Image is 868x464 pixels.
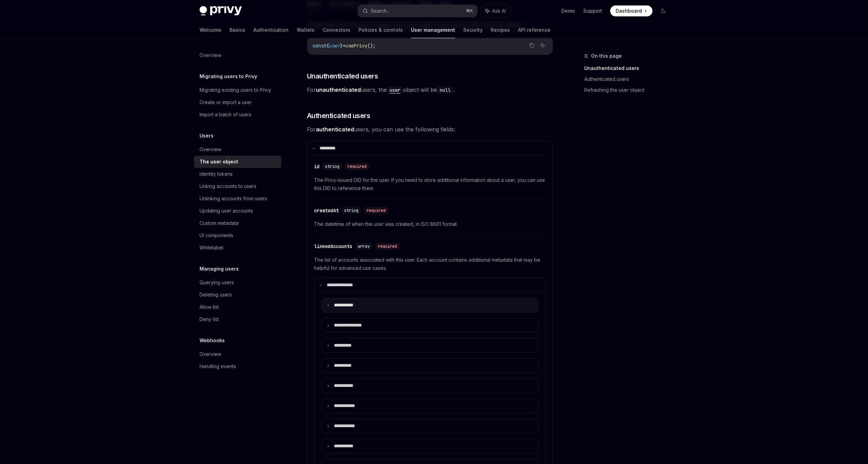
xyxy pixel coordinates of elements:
[194,313,281,325] a: Deny list
[194,156,281,168] a: The user object
[194,192,281,205] a: Unlinking accounts from users
[364,207,388,214] div: required
[200,303,219,311] div: Allow list
[200,158,238,166] div: The user object
[194,229,281,242] a: UI components
[463,22,483,38] a: Security
[481,5,511,17] button: Ask AI
[518,22,550,38] a: API reference
[297,22,314,38] a: Wallets
[591,52,622,60] span: On this page
[437,86,453,94] code: null
[200,22,221,38] a: Welcome
[200,98,252,106] div: Create or import a user
[411,22,455,38] a: User management
[200,111,251,119] div: Import a batch of users
[345,43,367,49] span: usePrivy
[194,289,281,301] a: Deleting users
[492,8,506,14] span: Ask AI
[658,5,669,16] button: Toggle dark mode
[230,22,245,38] a: Basics
[200,265,239,273] h5: Managing users
[344,208,358,213] span: string
[200,244,223,252] div: Whitelabel
[358,5,477,17] button: Search...⌘K
[200,231,233,240] div: UI components
[200,362,236,371] div: Handling events
[194,143,281,156] a: Overview
[200,219,238,227] div: Custom metadata
[314,176,546,192] span: The Privy-issued DID for the user. If you need to store additional information about a user, you ...
[200,51,221,59] div: Overview
[343,43,345,49] span: =
[583,8,602,14] a: Support
[314,220,546,228] span: The datetime of when the user was created, in ISO 8601 format.
[200,72,257,81] h5: Migrating users to Privy
[194,276,281,289] a: Querying users
[316,126,354,133] strong: authenticated
[340,43,343,49] span: }
[194,348,281,360] a: Overview
[194,217,281,229] a: Custom metadata
[253,22,289,38] a: Authentication
[375,243,400,250] div: required
[329,43,340,49] span: user
[314,207,339,214] div: createdAt
[200,182,256,190] div: Linking accounts to users
[200,278,234,287] div: Querying users
[200,86,271,94] div: Migrating existing users to Privy
[307,125,553,134] span: For users, you can use the following fields:
[200,207,253,215] div: Updating user accounts
[527,41,536,50] button: Copy the contents from the code block
[561,8,575,14] a: Demo
[194,180,281,192] a: Linking accounts to users
[200,145,221,154] div: Overview
[326,43,329,49] span: {
[466,8,473,14] span: ⌘ K
[345,163,369,170] div: required
[314,243,352,250] div: linkedAccounts
[194,84,281,96] a: Migrating existing users to Privy
[316,86,361,93] strong: unauthenticated
[200,132,214,140] h5: Users
[323,22,350,38] a: Connectors
[387,86,403,93] a: user
[307,71,378,81] span: Unauthenticated users
[200,194,267,203] div: Unlinking accounts from users
[610,5,652,16] a: Dashboard
[307,85,553,95] span: For users, the object will be .
[194,360,281,373] a: Handling events
[325,164,339,169] span: string
[387,86,403,94] code: user
[584,74,674,85] a: Authenticated users
[314,256,546,272] span: The list of accounts associated with this user. Each account contains additional metadata that ma...
[584,85,674,96] a: Refreshing the user object
[314,163,320,170] div: id
[616,8,642,14] span: Dashboard
[491,22,510,38] a: Recipes
[584,63,674,74] a: Unauthenticated users
[200,350,221,358] div: Overview
[200,291,232,299] div: Deleting users
[538,41,547,50] button: Ask AI
[194,205,281,217] a: Updating user accounts
[367,43,376,49] span: ();
[194,168,281,180] a: Identity tokens
[358,244,370,249] span: array
[194,96,281,108] a: Create or import a user
[194,108,281,121] a: Import a batch of users
[313,43,326,49] span: const
[358,22,403,38] a: Policies & controls
[194,301,281,313] a: Allow list
[200,6,242,16] img: dark logo
[200,315,219,323] div: Deny list
[194,242,281,254] a: Whitelabel
[194,49,281,61] a: Overview
[200,170,233,178] div: Identity tokens
[307,111,370,120] span: Authenticated users
[200,336,225,345] h5: Webhooks
[371,7,390,15] div: Search...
